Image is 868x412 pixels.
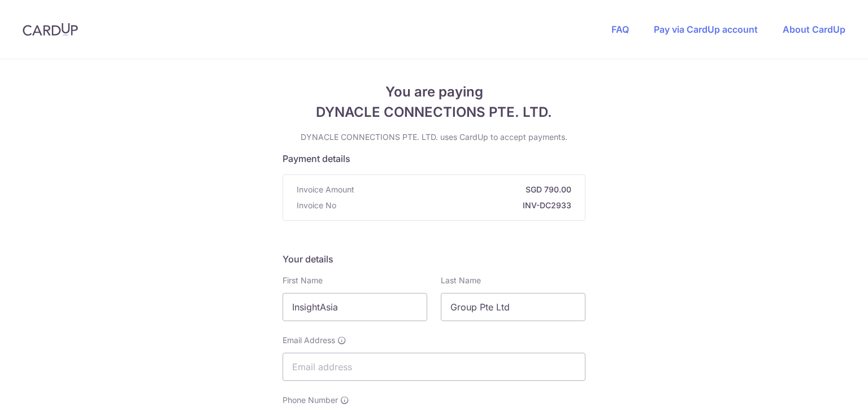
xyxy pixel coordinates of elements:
strong: INV-DC2933 [341,200,571,211]
input: Email address [283,353,585,381]
span: You are paying [283,82,585,102]
img: CardUp [23,23,78,36]
span: Invoice No [297,200,336,211]
h5: Your details [283,252,585,266]
h5: Payment details [283,152,585,165]
input: Last name [441,293,585,321]
a: FAQ [611,24,629,35]
p: DYNACLE CONNECTIONS PTE. LTD. uses CardUp to accept payments. [283,132,585,143]
span: Email Address [283,335,335,346]
label: Last Name [441,275,481,286]
input: First name [283,293,427,321]
strong: SGD 790.00 [359,184,571,195]
a: About CardUp [783,24,845,35]
label: First Name [283,275,323,286]
span: DYNACLE CONNECTIONS PTE. LTD. [283,102,585,122]
a: Pay via CardUp account [654,24,758,35]
span: Phone Number [283,395,338,406]
span: Invoice Amount [297,184,354,195]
